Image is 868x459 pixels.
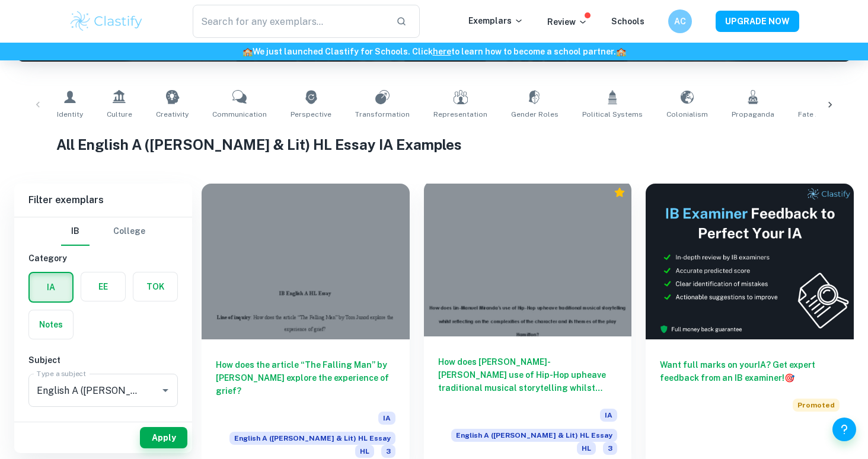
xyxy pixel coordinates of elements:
[793,399,840,412] span: Promoted
[355,445,374,458] span: HL
[547,15,588,28] p: Review
[616,47,626,56] span: 🏫
[69,9,144,33] img: Clastify logo
[61,217,90,246] button: IB
[193,5,387,38] input: Search for any exemplars...
[2,45,866,58] h6: We just launched Clastify for Schools. Click to learn how to become a school partner.
[577,442,596,455] span: HL
[56,134,812,155] h1: All English A ([PERSON_NAME] & Lit) HL Essay IA Examples
[451,429,617,442] span: English A ([PERSON_NAME] & Lit) HL Essay
[582,109,643,120] span: Political Systems
[242,47,253,56] span: 🏫
[107,109,132,120] span: Culture
[674,15,687,28] h6: AC
[216,358,395,397] h6: How does the article “The Falling Man” by [PERSON_NAME] explore the experience of grief?
[28,252,178,265] h6: Category
[433,109,487,120] span: Representation
[156,109,189,120] span: Creativity
[603,442,617,455] span: 3
[433,47,451,56] a: here
[291,109,331,120] span: Perspective
[133,272,177,301] button: TOK
[378,412,395,425] span: IA
[37,368,86,378] label: Type a subject
[832,418,856,441] button: Help and Feedback
[646,184,854,339] img: Thumbnail
[113,217,145,246] button: College
[600,409,617,422] span: IA
[28,354,178,367] h6: Subject
[61,217,145,246] div: Filter type choice
[732,109,774,120] span: Propaganda
[14,184,192,217] h6: Filter exemplars
[57,109,83,120] span: Identity
[212,109,267,120] span: Communication
[438,355,618,394] h6: How does [PERSON_NAME]-[PERSON_NAME] use of Hip-Hop upheave traditional musical storytelling whil...
[355,109,410,120] span: Transformation
[468,14,524,27] p: Exemplars
[614,187,626,198] div: Premium
[716,11,799,32] button: UPGRADE NOW
[30,273,72,301] button: IA
[229,432,395,445] span: English A ([PERSON_NAME] & Lit) HL Essay
[140,427,187,448] button: Apply
[81,272,125,301] button: EE
[668,9,692,33] button: AC
[666,109,708,120] span: Colonialism
[660,358,840,384] h6: Want full marks on your IA ? Get expert feedback from an IB examiner!
[511,109,559,120] span: Gender Roles
[157,382,174,399] button: Open
[29,310,73,339] button: Notes
[798,109,857,120] span: Fate and Destiny
[784,373,794,383] span: 🎯
[381,445,395,458] span: 3
[611,17,644,26] a: Schools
